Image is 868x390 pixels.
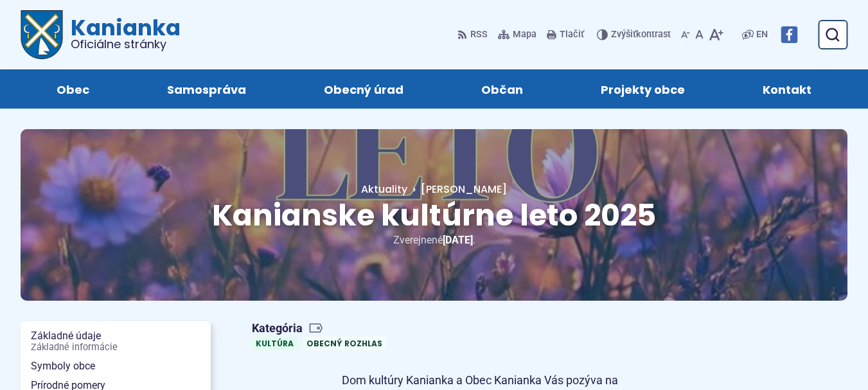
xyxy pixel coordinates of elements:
[693,21,706,48] button: Nastaviť pôvodnú veľkosť písma
[21,357,211,376] a: Symboly obce
[597,21,673,48] button: Zvýšiťkontrast
[324,69,403,109] span: Obecný úrad
[456,69,549,109] a: Občan
[141,69,272,109] a: Samospráva
[21,10,181,59] a: Logo Kanianka, prejsť na domovskú stránku.
[167,69,246,109] span: Samospráva
[470,27,488,42] span: RSS
[63,17,181,50] span: Kanianka
[513,27,536,42] span: Mapa
[495,21,539,48] a: Mapa
[407,182,507,197] a: [PERSON_NAME]
[601,69,685,109] span: Projekty obce
[736,69,837,109] a: Kontakt
[611,29,636,40] span: Zvýšiť
[481,69,523,109] span: Občan
[71,39,181,50] span: Oficiálne stránky
[252,321,391,336] span: Kategória
[31,326,200,357] span: Základné údaje
[544,21,587,48] button: Tlačiť
[361,182,407,197] a: Aktuality
[303,337,386,350] a: Obecný rozhlas
[212,195,656,236] span: Kanianske kultúrne leto 2025
[706,21,726,48] button: Zväčšiť veľkosť písma
[31,342,200,353] span: Základné informácie
[21,326,211,357] a: Základné údajeZákladné informácie
[31,357,200,376] span: Symboly obce
[560,30,584,40] span: Tlačiť
[781,26,797,43] img: Prejsť na Facebook stránku
[457,21,490,48] a: RSS
[421,182,507,197] span: [PERSON_NAME]
[443,234,473,246] span: [DATE]
[754,27,770,42] a: EN
[678,21,693,48] button: Zmenšiť veľkosť písma
[62,231,806,249] p: Zverejnené .
[574,69,711,109] a: Projekty obce
[298,69,430,109] a: Obecný úrad
[756,27,768,42] span: EN
[252,337,297,350] a: Kultúra
[21,10,63,59] img: Prejsť na domovskú stránku
[763,69,811,109] span: Kontakt
[31,69,116,109] a: Obec
[611,30,671,40] span: kontrast
[57,69,89,109] span: Obec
